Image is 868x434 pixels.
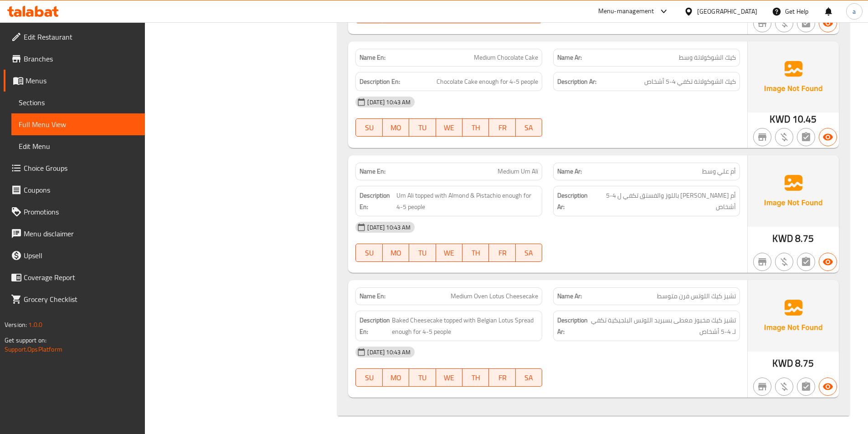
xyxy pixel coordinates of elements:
[5,343,62,355] a: Support.OpsPlatform
[775,253,793,271] button: Purchased item
[493,371,512,384] span: FR
[413,371,432,384] span: TU
[489,368,515,387] button: FR
[436,368,462,387] button: WE
[748,280,839,351] img: Ae5nvW7+0k+MAAAAAElFTkSuQmCC
[4,157,145,179] a: Choice Groups
[24,250,138,261] span: Upsell
[753,14,771,32] button: Not branch specific item
[360,315,390,337] strong: Description En:
[4,70,145,92] a: Menus
[462,368,489,387] button: TH
[489,244,515,262] button: FR
[795,230,814,247] span: 8.75
[383,368,409,387] button: MO
[466,246,485,260] span: TH
[557,291,582,301] strong: Name Ar:
[519,246,539,260] span: SA
[19,119,138,130] span: Full Menu View
[24,184,138,195] span: Coupons
[819,253,837,271] button: Available
[360,76,400,87] strong: Description En:
[409,368,436,387] button: TU
[5,319,27,331] span: Version:
[413,121,432,134] span: TU
[360,121,379,134] span: SU
[24,31,138,42] span: Edit Restaurant
[436,118,462,137] button: WE
[697,6,757,16] div: [GEOGRAPHIC_DATA]
[383,118,409,137] button: MO
[797,378,815,396] button: Not has choices
[386,246,406,260] span: MO
[24,228,138,239] span: Menu disclaimer
[462,118,489,137] button: TH
[364,223,414,232] span: [DATE] 10:43 AM
[702,167,736,176] span: أم علي وسط
[466,121,485,134] span: TH
[775,14,793,32] button: Purchased item
[770,110,790,128] span: KWD
[440,246,459,260] span: WE
[386,371,406,384] span: MO
[772,354,793,372] span: KWD
[644,76,736,87] span: كيك الشوكولاتة تكفي 4-5 أشخاص
[355,118,382,137] button: SU
[819,14,837,32] button: Available
[753,253,771,271] button: Not branch specific item
[797,253,815,271] button: Not has choices
[5,334,46,346] span: Get support on:
[11,135,145,157] a: Edit Menu
[360,291,385,301] strong: Name En:
[355,244,382,262] button: SU
[598,6,654,17] div: Menu-management
[516,368,542,387] button: SA
[797,128,815,146] button: Not has choices
[4,223,145,245] a: Menu disclaimer
[557,167,582,176] strong: Name Ar:
[4,26,145,48] a: Edit Restaurant
[24,272,138,283] span: Coverage Report
[360,371,379,384] span: SU
[360,246,379,260] span: SU
[519,371,539,384] span: SA
[440,121,459,134] span: WE
[4,201,145,223] a: Promotions
[853,6,856,16] span: a
[519,121,539,134] span: SA
[493,121,512,134] span: FR
[489,118,515,137] button: FR
[436,244,462,262] button: WE
[440,371,459,384] span: WE
[24,53,138,64] span: Branches
[557,315,588,337] strong: Description Ar:
[383,244,409,262] button: MO
[386,121,406,134] span: MO
[775,378,793,396] button: Purchased item
[819,128,837,146] button: Available
[748,155,839,226] img: Ae5nvW7+0k+MAAAAAElFTkSuQmCC
[493,246,512,260] span: FR
[11,92,145,113] a: Sections
[819,378,837,396] button: Available
[437,76,538,87] span: Chocolate Cake enough for 4-5 people
[498,167,538,176] span: Medium Um Ali
[26,75,138,86] span: Menus
[657,291,736,301] span: تشيز كيك اللوتس فرن متوسط
[360,167,385,176] strong: Name En:
[516,118,542,137] button: SA
[24,206,138,217] span: Promotions
[4,179,145,201] a: Coupons
[557,76,596,87] strong: Description Ar:
[753,378,771,396] button: Not branch specific item
[396,190,538,212] span: Um Ali topped with Almond & Pistachio enough for 4-5 people
[24,294,138,305] span: Grocery Checklist
[596,190,736,212] span: أم علي مغطاة باللوز والفستق تكفي ل 4-5 أشخاص
[24,163,138,174] span: Choice Groups
[392,315,538,337] span: Baked Cheesecake topped with Belgian Lotus Spread enough for 4-5 people
[679,53,736,62] span: كيك الشوكولاتة وسط
[748,41,839,112] img: Ae5nvW7+0k+MAAAAAElFTkSuQmCC
[4,245,145,266] a: Upsell
[474,53,538,62] span: Medium Chocolate Cake
[451,291,538,301] span: Medium Oven Lotus Cheesecake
